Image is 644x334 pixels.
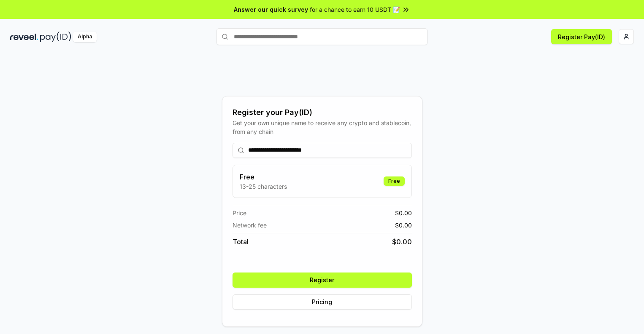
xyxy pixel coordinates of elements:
[233,294,412,310] button: Pricing
[384,176,405,186] div: Free
[240,172,287,182] h3: Free
[392,237,412,247] span: $ 0.00
[310,5,400,14] span: for a chance to earn 10 USDT 📝
[40,32,71,42] img: pay_id
[233,208,246,217] span: Price
[73,32,97,42] div: Alpha
[240,182,287,191] p: 13-25 characters
[10,32,38,42] img: reveel_dark
[233,118,412,136] div: Get your own unique name to receive any crypto and stablecoin, from any chain
[551,29,612,44] button: Register Pay(ID)
[233,273,412,288] button: Register
[233,221,267,230] span: Network fee
[233,107,412,118] div: Register your Pay(ID)
[395,208,412,217] span: $ 0.00
[234,5,308,14] span: Answer our quick survey
[395,221,412,230] span: $ 0.00
[233,237,249,247] span: Total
